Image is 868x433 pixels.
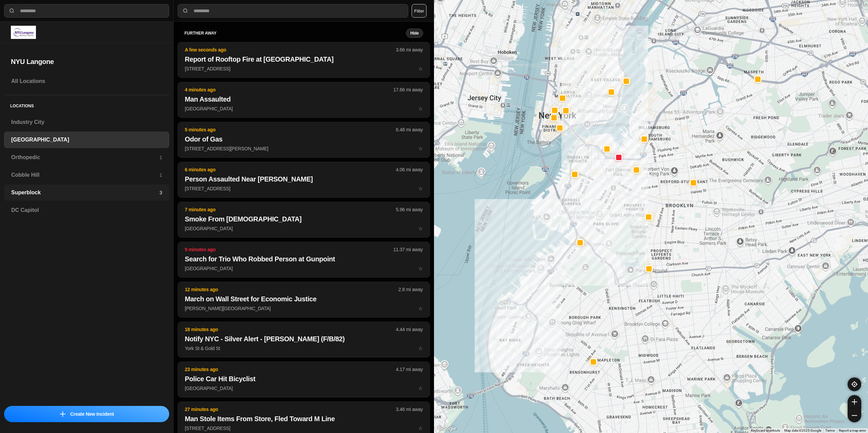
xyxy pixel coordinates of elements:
p: 18 minutes ago [185,326,396,333]
span: star [418,106,423,111]
a: 7 minutes ago5.96 mi awaySmoke From [DEMOGRAPHIC_DATA][GEOGRAPHIC_DATA]star [178,225,430,231]
p: 4.44 mi away [396,326,423,333]
p: 5.96 mi away [396,206,423,213]
h2: March on Wall Street for Economic Justice [185,294,423,304]
p: [STREET_ADDRESS][PERSON_NAME] [185,145,423,152]
span: Map data ©2025 Google [784,429,821,432]
a: Industry City [4,114,169,130]
h3: Orthopedic [11,153,159,161]
p: 4 minutes ago [185,86,393,93]
p: [GEOGRAPHIC_DATA] [185,105,423,112]
span: star [418,66,423,71]
button: iconCreate New Incident [4,406,169,422]
a: DC Capitol [4,202,169,218]
p: 11.37 mi away [393,246,423,253]
span: star [418,266,423,271]
p: 9 minutes ago [185,246,393,253]
h2: Man Stole Items From Store, Fled Toward M Line [185,414,423,424]
button: A few seconds ago3.66 mi awayReport of Rooftop Fire at [GEOGRAPHIC_DATA][STREET_ADDRESS]star [178,42,430,78]
a: [GEOGRAPHIC_DATA] [4,132,169,148]
button: zoom-out [848,409,861,422]
img: logo [11,26,36,39]
h2: Search for Trio Who Robbed Person at Gunpoint [185,254,423,264]
button: 5 minutes ago6.48 mi awayOdor of Gas[STREET_ADDRESS][PERSON_NAME]star [178,122,430,158]
p: 6.48 mi away [396,126,423,133]
span: star [418,426,423,431]
button: zoom-in [848,395,861,409]
p: 3.46 mi away [396,406,423,413]
button: 6 minutes ago4.06 mi awayPerson Assaulted Near [PERSON_NAME][STREET_ADDRESS]star [178,162,430,198]
p: 4.17 mi away [396,366,423,373]
p: 3.66 mi away [396,46,423,53]
h2: Man Assaulted [185,94,423,104]
img: zoom-out [852,413,857,418]
h2: Report of Rooftop Fire at [GEOGRAPHIC_DATA] [185,55,423,64]
button: 18 minutes ago4.44 mi awayNotify NYC - Silver Alert - [PERSON_NAME] (F/B/82)York St & Gold Ststar [178,322,430,358]
p: [STREET_ADDRESS] [185,425,423,432]
a: Superblock3 [4,185,169,201]
img: zoom-in [852,399,857,405]
a: 4 minutes ago17.66 mi awayMan Assaulted[GEOGRAPHIC_DATA]star [178,106,430,111]
a: 27 minutes ago3.46 mi awayMan Stole Items From Store, Fled Toward M Line[STREET_ADDRESS]star [178,425,430,431]
p: 17.66 mi away [393,86,423,93]
p: 27 minutes ago [185,406,396,413]
p: 3 [159,189,162,196]
span: star [418,226,423,231]
a: 18 minutes ago4.44 mi awayNotify NYC - Silver Alert - [PERSON_NAME] (F/B/82)York St & Gold Ststar [178,345,430,351]
p: 1 [159,172,162,178]
h2: Notify NYC - Silver Alert - [PERSON_NAME] (F/B/82) [185,334,423,344]
h5: further away [184,30,406,36]
p: [PERSON_NAME][GEOGRAPHIC_DATA] [185,305,423,312]
a: 5 minutes ago6.48 mi awayOdor of Gas[STREET_ADDRESS][PERSON_NAME]star [178,146,430,151]
p: 7 minutes ago [185,206,396,213]
h3: Superblock [11,189,159,197]
p: 1 [159,154,162,161]
h2: Odor of Gas [185,134,423,144]
p: 23 minutes ago [185,366,396,373]
button: Keyboard shortcuts [751,428,780,433]
p: 2.8 mi away [398,286,423,293]
span: star [418,306,423,311]
span: star [418,386,423,391]
a: Open this area in Google Maps (opens a new window) [436,424,458,433]
a: A few seconds ago3.66 mi awayReport of Rooftop Fire at [GEOGRAPHIC_DATA][STREET_ADDRESS]star [178,66,430,71]
span: star [418,346,423,351]
p: Create New Incident [70,411,114,417]
a: 6 minutes ago4.06 mi awayPerson Assaulted Near [PERSON_NAME][STREET_ADDRESS]star [178,186,430,191]
a: Cobble Hill1 [4,167,169,183]
img: search [182,7,189,14]
p: 12 minutes ago [185,286,398,293]
p: [GEOGRAPHIC_DATA] [185,265,423,272]
img: recenter [851,381,857,387]
p: 6 minutes ago [185,166,396,173]
p: [STREET_ADDRESS] [185,185,423,192]
a: 12 minutes ago2.8 mi awayMarch on Wall Street for Economic Justice[PERSON_NAME][GEOGRAPHIC_DATA]star [178,305,430,311]
a: Report a map error [839,429,866,432]
span: star [418,146,423,151]
p: A few seconds ago [185,46,396,53]
h3: All Locations [11,77,162,85]
button: 7 minutes ago5.96 mi awaySmoke From [DEMOGRAPHIC_DATA][GEOGRAPHIC_DATA]star [178,202,430,238]
h2: NYU Langone [11,57,162,66]
h3: [GEOGRAPHIC_DATA] [11,136,162,144]
p: [GEOGRAPHIC_DATA] [185,225,423,232]
a: Orthopedic1 [4,149,169,166]
p: York St & Gold St [185,345,423,352]
img: icon [60,411,65,417]
h3: Cobble Hill [11,171,159,179]
h2: Smoke From [DEMOGRAPHIC_DATA] [185,214,423,224]
h2: Person Assaulted Near [PERSON_NAME] [185,174,423,184]
button: 12 minutes ago2.8 mi awayMarch on Wall Street for Economic Justice[PERSON_NAME][GEOGRAPHIC_DATA]star [178,282,430,318]
button: 23 minutes ago4.17 mi awayPolice Car Hit Bicyclist[GEOGRAPHIC_DATA]star [178,362,430,397]
h5: Locations [4,95,169,114]
p: [GEOGRAPHIC_DATA] [185,385,423,392]
h3: Industry City [11,118,162,126]
a: 9 minutes ago11.37 mi awaySearch for Trio Who Robbed Person at Gunpoint[GEOGRAPHIC_DATA]star [178,265,430,271]
button: Hide [406,28,423,38]
button: Filter [412,4,427,18]
button: 9 minutes ago11.37 mi awaySearch for Trio Who Robbed Person at Gunpoint[GEOGRAPHIC_DATA]star [178,242,430,278]
h3: DC Capitol [11,206,162,214]
a: Terms (opens in new tab) [825,429,835,432]
p: 5 minutes ago [185,126,396,133]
